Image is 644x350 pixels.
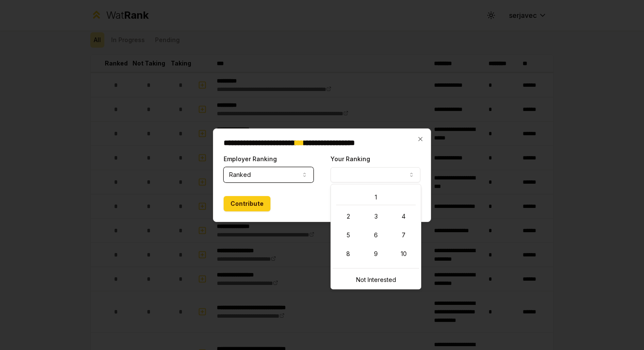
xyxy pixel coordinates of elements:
label: Your Ranking [331,155,370,162]
label: Employer Ranking [224,155,277,162]
span: 2 [347,212,350,221]
span: 5 [347,231,350,239]
button: Contribute [224,196,270,211]
span: 3 [374,212,378,221]
span: 6 [374,231,378,239]
span: 7 [402,231,405,239]
span: 9 [374,250,378,258]
span: Not Interested [356,276,396,284]
span: 4 [402,212,405,221]
span: 8 [346,250,350,258]
span: 10 [401,250,407,258]
span: 1 [375,193,377,202]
